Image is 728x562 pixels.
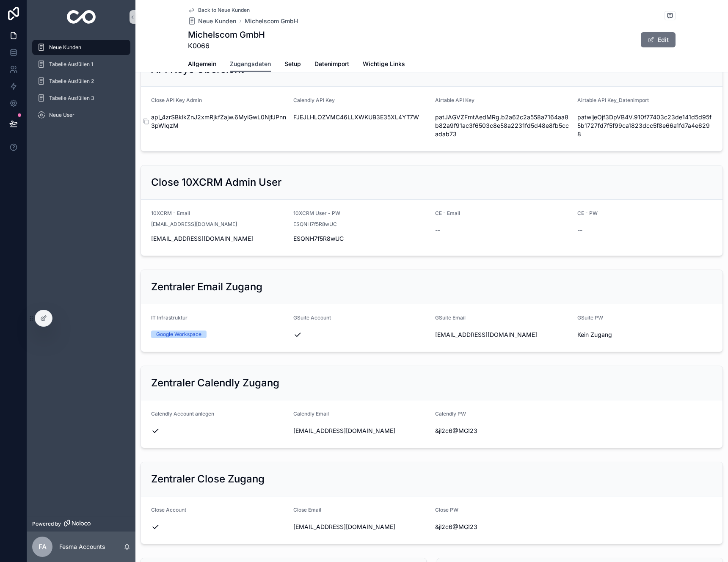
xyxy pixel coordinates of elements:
span: Close Account [151,507,186,513]
span: Tabelle Ausfüllen 3 [49,95,94,102]
h2: Zentraler Close Zugang [151,472,265,486]
a: Tabelle Ausfüllen 3 [32,91,130,106]
span: Allgemein [188,60,216,68]
span: ESQNH7f5R8wUC [293,234,429,243]
span: Close PW [435,507,458,513]
span: [EMAIL_ADDRESS][DOMAIN_NAME] [151,234,287,243]
span: Zugangsdaten [230,60,271,68]
a: Allgemein [188,56,216,73]
a: Back to Neue Kunden [188,7,250,14]
h1: Michelscom GmbH [188,29,265,41]
button: Edit [641,32,676,47]
span: Neue Kunden [49,44,81,51]
span: Back to Neue Kunden [198,7,250,14]
a: Michelscom GmbH [245,17,298,25]
span: FA [39,542,47,552]
span: Calendly PW [435,410,466,417]
span: Tabelle Ausfüllen 2 [49,78,94,85]
span: FJEJLHLOZVMC46LLXWKUB3E35XL4YT7W [293,113,429,121]
span: K0066 [188,41,265,51]
span: CE - Email [435,210,460,216]
span: Datenimport [314,60,349,68]
a: Setup [284,56,301,73]
span: patwijeOjf3DpVB4V.910f77403c23de141d5d95f5b1727fd7f5f99ca1823dcc5f8e66a1fd7a4e6298 [577,113,713,138]
span: [EMAIL_ADDRESS][DOMAIN_NAME] [293,523,429,531]
span: -- [435,226,440,234]
h2: Zentraler Calendly Zugang [151,376,279,390]
h2: Zentraler Email Zugang [151,280,262,294]
span: [EMAIL_ADDRESS][DOMAIN_NAME] [151,221,237,228]
span: &jl2c6@MG!23 [435,523,571,531]
img: App logo [67,10,96,24]
a: Datenimport [314,56,349,73]
span: Kein Zugang [577,331,713,339]
span: Close Email [293,507,321,513]
span: Powered by [32,521,61,527]
span: Tabelle Ausfüllen 1 [49,61,93,68]
h2: Close 10XCRM Admin User [151,176,281,189]
span: patJAGVZFmtAedMRg.b2a62c2a558a7164aa8b82a9f91ac3f6503c8e58a2231fd5d48e8fb5ccadab73 [435,113,571,138]
span: Calendly API Key [293,97,335,103]
span: GSuite Account [293,314,331,321]
a: Neue User [32,107,130,123]
span: CE - PW [577,210,598,216]
span: Neue Kunden [198,17,236,25]
a: Neue Kunden [188,17,236,25]
a: Neue Kunden [32,40,130,55]
a: Powered by [27,516,135,532]
a: Zugangsdaten [230,56,271,72]
span: GSuite PW [577,314,603,321]
span: Wichtige Links [363,60,405,68]
span: -- [577,226,582,234]
span: api_4zrSBklkZnJ2xmRjkfZajw.6MyiGwL0NjfJPnn3pWIqzM [151,113,287,130]
span: Calendly Email [293,410,329,417]
span: [EMAIL_ADDRESS][DOMAIN_NAME] [293,427,429,435]
a: Tabelle Ausfüllen 1 [32,57,130,72]
span: Airtable API Key [435,97,474,103]
span: Neue User [49,112,74,118]
span: Airtable API Key_Datenimport [577,97,649,103]
span: Setup [284,60,301,68]
span: 10XCRM - Email [151,210,190,216]
span: IT Infrastruktur [151,314,188,321]
a: Wichtige Links [363,56,405,73]
span: [EMAIL_ADDRESS][DOMAIN_NAME] [435,331,571,339]
a: Tabelle Ausfüllen 2 [32,74,130,89]
span: &jl2c6@MG!23 [435,427,571,435]
div: scrollable content [27,34,135,134]
p: Fesma Accounts [59,543,105,551]
span: 10XCRM User - PW [293,210,340,216]
div: Google Workspace [156,331,201,338]
span: GSuite Email [435,314,466,321]
span: ESQNH7f5R8wUC [293,221,337,228]
span: Calendly Account anlegen [151,410,214,417]
span: Close API Key Admin [151,97,202,103]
